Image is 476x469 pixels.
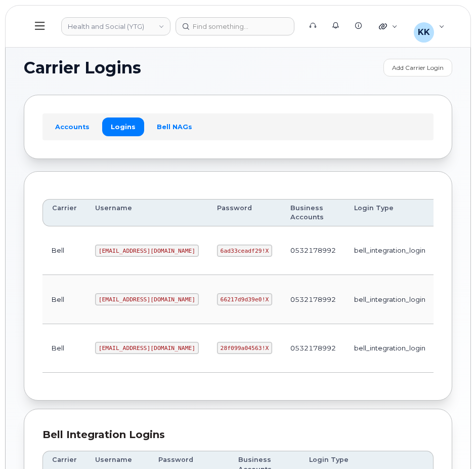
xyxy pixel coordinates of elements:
[95,245,199,257] code: [EMAIL_ADDRESS][DOMAIN_NAME]
[148,118,201,136] a: Bell NAGs
[102,118,144,136] a: Logins
[86,199,208,227] th: Username
[24,60,141,75] span: Carrier Logins
[95,293,199,305] code: [EMAIL_ADDRESS][DOMAIN_NAME]
[345,275,435,324] td: bell_integration_login
[281,199,345,227] th: Business Accounts
[345,226,435,275] td: bell_integration_login
[42,324,86,373] td: Bell
[217,245,272,257] code: 6ad33ceadf29!X
[217,342,272,354] code: 28f099a04563!X
[42,427,434,442] div: Bell Integration Logins
[47,118,98,136] a: Accounts
[345,199,435,227] th: Login Type
[281,226,345,275] td: 0532178992
[217,293,272,305] code: 66217d9d39e0!X
[281,324,345,373] td: 0532178992
[42,275,86,324] td: Bell
[345,324,435,373] td: bell_integration_login
[42,226,86,275] td: Bell
[383,59,452,76] a: Add Carrier Login
[42,199,86,227] th: Carrier
[208,199,281,227] th: Password
[281,275,345,324] td: 0532178992
[95,342,199,354] code: [EMAIL_ADDRESS][DOMAIN_NAME]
